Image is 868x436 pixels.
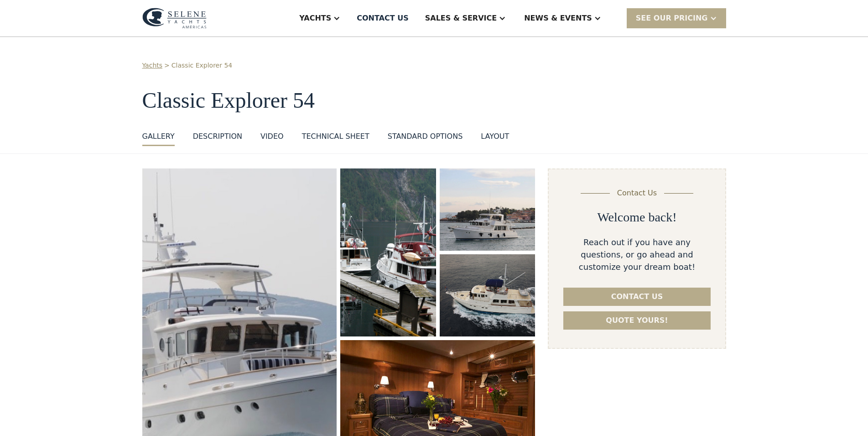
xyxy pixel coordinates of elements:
[299,13,331,24] div: Yachts
[440,254,535,336] img: 50 foot motor yacht
[563,288,710,306] a: Contact us
[142,8,207,29] img: logo
[172,61,232,70] a: Classic Explorer 54
[563,311,710,330] a: Quote yours!
[388,131,463,142] div: standard options
[302,131,369,142] div: Technical sheet
[193,131,242,146] a: DESCRIPTION
[597,210,676,225] h2: Welcome back!
[524,13,592,24] div: News & EVENTS
[617,188,657,199] div: Contact Us
[636,13,708,24] div: SEE Our Pricing
[302,131,369,146] a: Technical sheet
[164,61,170,70] div: >
[440,168,535,251] img: 50 foot motor yacht
[440,254,535,336] a: open lightbox
[563,236,710,273] div: Reach out if you have any questions, or go ahead and customize your dream boat!
[260,131,284,142] div: VIDEO
[142,131,175,146] a: GALLERY
[627,8,726,28] div: SEE Our Pricing
[440,168,535,251] a: open lightbox
[142,89,726,113] h1: Classic Explorer 54
[340,168,436,336] a: open lightbox
[425,13,497,24] div: Sales & Service
[142,61,163,70] a: Yachts
[142,131,175,142] div: GALLERY
[481,131,509,142] div: layout
[260,131,284,146] a: VIDEO
[357,13,409,24] div: Contact US
[340,168,436,336] img: 50 foot motor yacht
[193,131,242,142] div: DESCRIPTION
[481,131,509,146] a: layout
[388,131,463,146] a: standard options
